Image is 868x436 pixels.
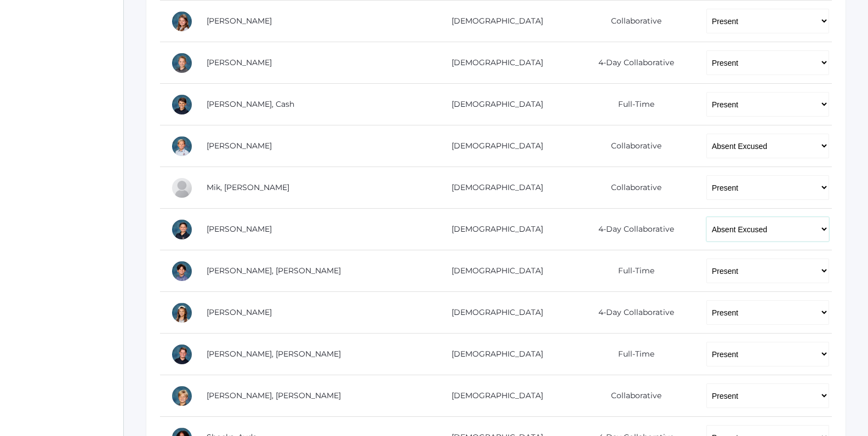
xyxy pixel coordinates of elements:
[171,343,193,365] div: Ryder Roberts
[171,52,193,74] div: Grant Hein
[568,167,695,209] td: Collaborative
[568,209,695,250] td: 4-Day Collaborative
[419,125,568,167] td: [DEMOGRAPHIC_DATA]
[207,141,272,151] a: [PERSON_NAME]
[171,135,193,157] div: Peter Laubacher
[419,292,568,334] td: [DEMOGRAPHIC_DATA]
[171,10,193,32] div: Louisa Hamilton
[207,307,272,317] a: [PERSON_NAME]
[171,385,193,407] div: Levi Sergey
[419,42,568,84] td: [DEMOGRAPHIC_DATA]
[568,250,695,292] td: Full-Time
[207,349,341,359] a: [PERSON_NAME], [PERSON_NAME]
[207,99,294,109] a: [PERSON_NAME], Cash
[171,177,193,199] div: Hadley Mik
[207,266,341,276] a: [PERSON_NAME], [PERSON_NAME]
[207,224,272,234] a: [PERSON_NAME]
[419,167,568,209] td: [DEMOGRAPHIC_DATA]
[568,334,695,375] td: Full-Time
[171,94,193,116] div: Cash Kilian
[207,16,272,26] a: [PERSON_NAME]
[568,42,695,84] td: 4-Day Collaborative
[419,375,568,417] td: [DEMOGRAPHIC_DATA]
[568,292,695,334] td: 4-Day Collaborative
[419,1,568,42] td: [DEMOGRAPHIC_DATA]
[419,250,568,292] td: [DEMOGRAPHIC_DATA]
[207,391,341,400] a: [PERSON_NAME], [PERSON_NAME]
[171,219,193,240] div: Aiden Oceguera
[207,58,272,67] a: [PERSON_NAME]
[419,334,568,375] td: [DEMOGRAPHIC_DATA]
[171,302,193,324] div: Reagan Reynolds
[171,260,193,282] div: Hudson Purser
[568,125,695,167] td: Collaborative
[207,182,289,192] a: Mik, [PERSON_NAME]
[568,84,695,125] td: Full-Time
[419,209,568,250] td: [DEMOGRAPHIC_DATA]
[568,375,695,417] td: Collaborative
[568,1,695,42] td: Collaborative
[419,84,568,125] td: [DEMOGRAPHIC_DATA]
